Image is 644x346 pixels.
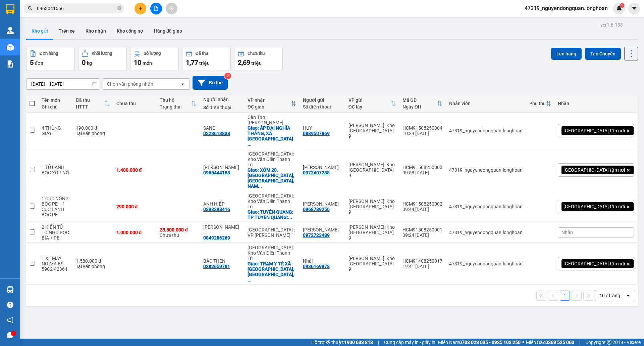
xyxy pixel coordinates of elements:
button: Trên xe [53,23,80,39]
span: ⚪️ [522,341,524,344]
div: Giao: XÓM 20, YÊN ĐỒNG, Ý YÊN, NAM ĐỊNH [248,167,296,189]
div: [PERSON_NAME]: Kho [GEOGRAPHIC_DATA] 9 [348,256,396,272]
div: Đã thu [196,51,208,56]
span: 1,77 [186,58,198,67]
div: [PERSON_NAME]: Kho [GEOGRAPHIC_DATA] 9 [348,199,396,215]
th: Toggle SortBy [244,95,300,113]
span: CÔNG TY TNHH CHUYỂN PHÁT NHANH BẢO AN [53,14,134,27]
button: Kho nhận [80,23,111,39]
div: Nhài [303,258,342,264]
span: ... [288,215,292,220]
span: [PHONE_NUMBER] [3,14,51,26]
button: Số lượng10món [130,47,179,71]
div: Người nhận [203,97,241,102]
div: [PERSON_NAME]: Kho [GEOGRAPHIC_DATA] 9 [348,123,396,139]
div: 19:41 [DATE] [402,264,442,269]
strong: PHIẾU DÁN LÊN HÀNG [47,3,136,12]
div: 0972407288 [303,170,330,175]
div: Giao: TUYÊN QUANG: TP TUYÊN QUANG: GIAO TẠI BẾN XE TUYÊN QUANG HOẶC DỌC QL2 [248,209,296,220]
th: Toggle SortBy [156,95,200,113]
sup: 2 [224,73,231,79]
button: Hàng đã giao [149,23,187,39]
span: close-circle [117,6,121,10]
div: 2 KIỆN TỦ TO NHỎ BỌC BÌA + PE [42,224,69,241]
div: 1 CỤC NÓNG BỌC PE + 1 CỤC LẠNH BỌC PE [42,196,69,217]
span: ... [248,141,252,147]
div: 0889507869 [303,131,330,136]
div: Nhãn [558,101,634,106]
span: search [28,6,33,11]
div: Chưa thu [160,227,196,238]
span: Cung cấp máy in - giấy in: [384,339,436,346]
sup: 1 [620,3,625,8]
span: message [7,332,13,338]
span: [GEOGRAPHIC_DATA] tận nơi [563,204,625,210]
img: warehouse-icon [7,27,14,34]
div: HUY [303,125,342,131]
div: 0849286269 [203,235,230,241]
div: Tại văn phòng [76,131,109,136]
button: plus [135,3,146,14]
div: Giao: ẤP ĐẠI NGHĨA THẮNG, XÃ ĐẠI TÂM, MỸ XUYÊN, SÓC TRĂNG [248,125,296,147]
span: copyright [607,340,611,345]
div: Đã thu [76,97,104,103]
button: 1 [560,291,570,301]
div: SANG [203,125,241,131]
div: 09:44 [DATE] [402,207,442,212]
span: 1 [621,3,623,8]
span: Hỗ trợ kỹ thuật: [311,339,373,346]
div: Trạng thái [160,104,191,110]
span: | [378,339,379,346]
span: file-add [154,6,158,11]
div: 4 THÙNG GIẤY [42,125,69,136]
input: Select a date range. [26,79,100,89]
div: Đơn hàng [40,51,58,56]
span: 5 [30,58,34,67]
div: 47319_nguyendongquan.longhoan [449,230,523,235]
img: warehouse-icon [7,44,14,51]
span: Miền Bắc [526,339,574,346]
img: solution-icon [7,60,14,68]
div: HTTT [76,104,104,110]
div: 47319_nguyendongquan.longhoan [449,204,523,209]
span: 0 [82,58,86,67]
div: 47319_nguyendongquan.longhoan [449,261,523,266]
button: Khối lượng0kg [78,47,127,71]
div: Ghi chú [42,104,69,110]
div: Chưa thu [248,51,265,56]
strong: 0369 525 060 [545,340,574,345]
th: Toggle SortBy [399,95,446,113]
div: Chưa thu [116,101,153,106]
div: ĐC giao [248,104,291,110]
strong: 0708 023 035 - 0935 103 250 [459,340,521,345]
span: 19:41:22 [DATE] [3,46,42,52]
button: file-add [150,3,162,14]
span: Miền Nam [438,339,521,346]
div: Số điện thoại [203,105,241,110]
div: Mã GD [402,97,437,103]
div: HCM91408250017 [402,258,442,264]
span: | [579,339,580,346]
div: VŨ THỊ THÙY [203,165,241,170]
span: triệu [199,60,210,66]
span: close-circle [117,5,121,12]
div: 1.580.000 đ [76,258,109,264]
div: 1.400.000 đ [116,167,153,173]
div: 290.000 đ [116,204,153,209]
div: [GEOGRAPHIC_DATA]: Kho Văn Điển Thanh Trì [248,193,296,209]
div: HCM91508250004 [402,125,442,131]
div: ver 1.8.138 [600,21,623,29]
span: Mã đơn: HCM91408250017 [3,36,103,45]
div: 0398293416 [203,207,230,212]
div: 10:29 [DATE] [402,131,442,136]
div: VP gửi [348,97,390,103]
svg: open [180,81,185,87]
button: caret-down [628,3,640,14]
div: 0328618838 [203,131,230,136]
div: 25.500.000 đ [160,227,196,232]
span: [GEOGRAPHIC_DATA] tận nơi [563,261,625,267]
div: 47319_nguyendongquan.longhoan [449,167,523,173]
span: ... [248,277,252,283]
input: Tìm tên, số ĐT hoặc mã đơn [37,5,116,12]
div: vương thế quyền [303,201,342,207]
